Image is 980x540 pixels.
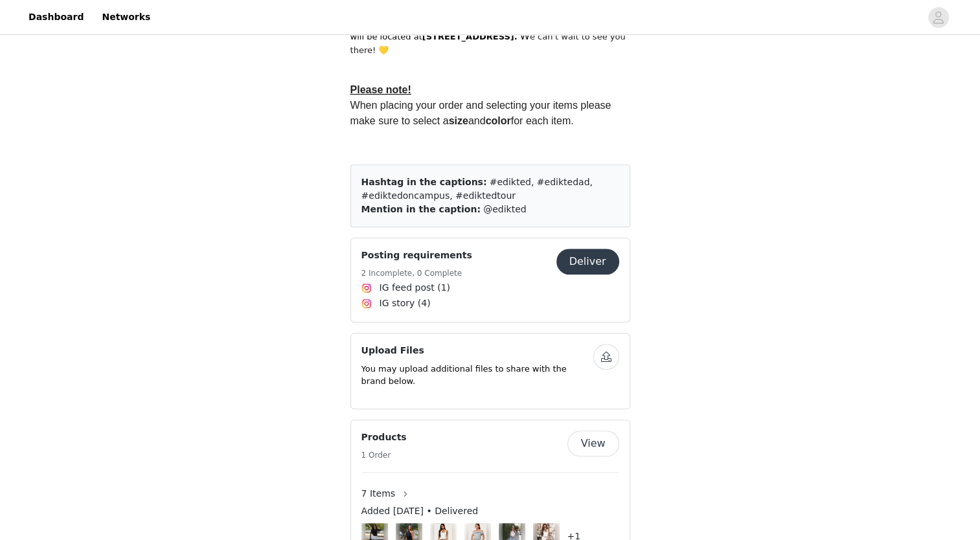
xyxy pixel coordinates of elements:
span: @edikted [483,204,527,214]
button: Deliver [556,249,619,275]
h5: 2 Incomplete, 0 Complete [361,267,472,279]
span: Mention in the caption: [361,204,481,214]
strong: size [449,115,468,126]
span: 7 Items [361,487,396,501]
h4: Products [361,431,407,444]
div: avatar [932,7,944,28]
img: Instagram Icon [361,298,372,309]
span: Please note! [350,84,411,95]
span: When placing your order and selecting your items please make sure to select a and for each item. [350,100,614,126]
span: W [520,30,530,41]
a: Dashboard [21,3,91,32]
a: Networks [94,3,158,32]
img: Instagram Icon [361,283,372,293]
span: IG feed post (1) [380,281,450,295]
p: We will be located at [350,13,630,57]
span: Added [DATE] • Delivered [361,504,479,518]
button: View [567,431,619,456]
p: You may upload additional files to share with the brand below. [361,363,593,388]
h4: Upload Files [361,344,593,357]
div: Posting requirements [350,238,630,322]
strong: color [486,115,511,126]
span: #edikted, #ediktedad, #ediktedoncampus, #ediktedtour [361,177,593,201]
span: IG story (4) [380,297,431,310]
h4: Posting requirements [361,249,472,262]
strong: [STREET_ADDRESS]. [422,32,518,41]
span: Hashtag in the captions: [361,177,487,187]
h5: 1 Order [361,449,407,461]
